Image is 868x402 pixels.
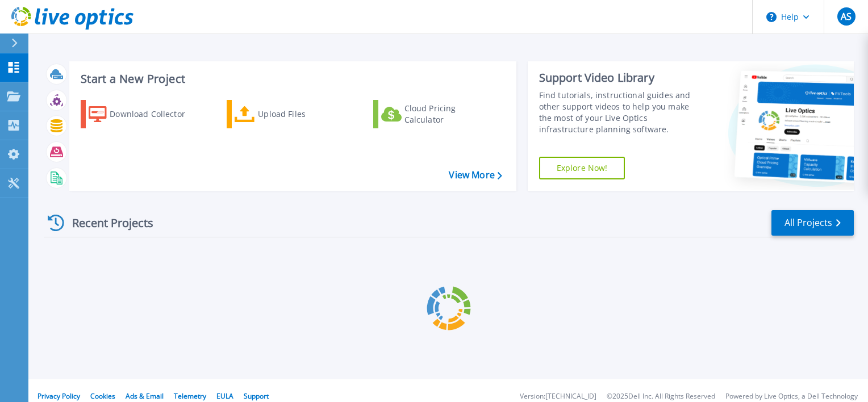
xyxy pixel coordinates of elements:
[771,210,854,236] a: All Projects
[90,391,115,401] a: Cookies
[373,100,500,128] a: Cloud Pricing Calculator
[44,209,169,237] div: Recent Projects
[244,391,269,401] a: Support
[725,393,858,400] li: Powered by Live Optics, a Dell Technology
[216,391,233,401] a: EULA
[539,90,703,135] div: Find tutorials, instructional guides and other support videos to help you make the most of your L...
[841,12,852,21] span: AS
[539,70,703,85] div: Support Video Library
[37,391,80,401] a: Privacy Policy
[227,100,353,128] a: Upload Files
[539,157,625,179] a: Explore Now!
[449,170,502,181] a: View More
[607,393,715,400] li: © 2025 Dell Inc. All Rights Reserved
[174,391,206,401] a: Telemetry
[258,103,349,125] div: Upload Files
[81,73,502,85] h3: Start a New Project
[126,391,164,401] a: Ads & Email
[110,103,201,125] div: Download Collector
[404,103,495,125] div: Cloud Pricing Calculator
[81,100,207,128] a: Download Collector
[520,393,596,400] li: Version: [TECHNICAL_ID]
